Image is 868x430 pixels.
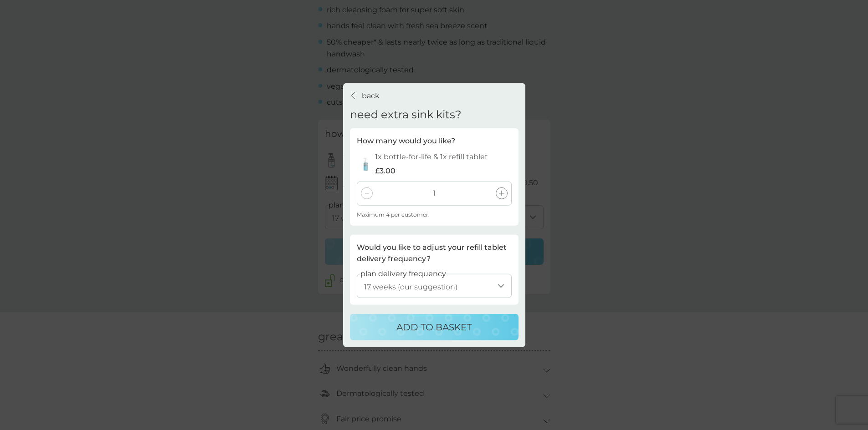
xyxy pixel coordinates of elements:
p: Would you like to adjust your refill tablet delivery frequency? [357,242,512,265]
label: plan delivery frequency [360,268,446,280]
p: 1x bottle-for-life & 1x refill tablet [375,151,488,163]
h2: need extra sink kits? [350,108,462,121]
p: £3.00 [375,165,395,177]
button: ADD TO BASKET [350,314,519,340]
p: 1 [433,187,436,199]
p: How many would you like? [357,135,512,147]
p: ADD TO BASKET [396,320,472,334]
p: back [362,90,380,101]
p: Maximum 4 per customer. [357,210,512,218]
